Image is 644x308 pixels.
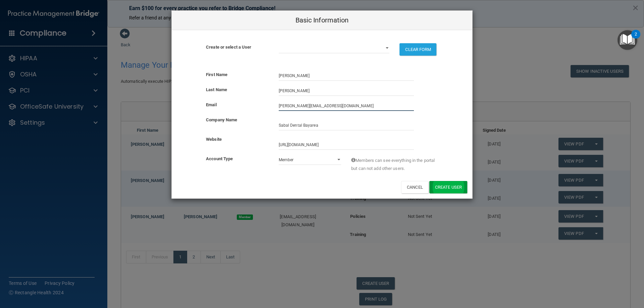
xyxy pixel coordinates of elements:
button: CLEAR FORM [399,43,436,56]
b: Create or select a User [206,45,251,50]
button: Create User [429,181,467,193]
div: 2 [635,34,637,43]
div: Basic Information [172,11,472,30]
b: Email [206,102,217,107]
b: Last Name [206,87,227,92]
span: Members can see everything in the portal but can not add other users. [351,157,438,173]
button: Open Resource Center, 2 new notifications [618,30,637,50]
b: Company Name [206,117,237,122]
b: Website [206,137,222,142]
b: First Name [206,72,227,77]
b: Account Type [206,156,233,161]
button: Cancel [401,181,428,193]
